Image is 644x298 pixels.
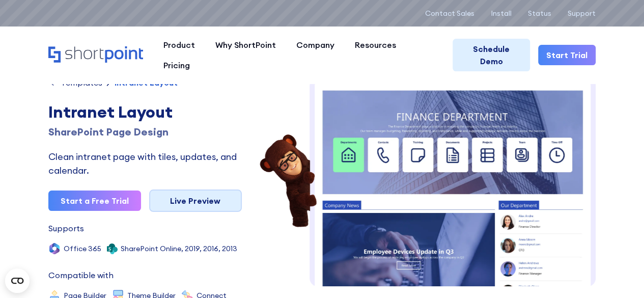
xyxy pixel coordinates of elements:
a: Product [153,35,205,55]
div: Company [296,39,334,51]
button: Open CMP widget [5,268,30,293]
a: Why ShortPoint [205,35,286,55]
iframe: Chat Widget [593,249,644,298]
div: Office 365 [64,245,101,252]
div: Product [163,39,195,51]
a: Start Trial [538,45,596,65]
div: Intranet Layout [115,78,178,87]
div: Pricing [163,59,190,71]
a: Install [491,9,512,17]
div: Compatible with [48,271,114,279]
a: Company [286,35,345,55]
a: Status [528,9,551,17]
a: Support [568,9,596,17]
div: SharePoint Page Design [48,124,242,140]
a: Schedule Demo [453,39,530,71]
div: SharePoint Online, 2019, 2016, 2013 [121,245,237,252]
a: Live Preview [149,189,242,212]
div: Intranet Layout [48,100,242,124]
a: Resources [345,35,406,55]
a: Start a Free Trial [48,191,141,211]
div: Resources [355,39,396,51]
div: Why ShortPoint [215,39,276,51]
div: Clean intranet page with tiles, updates, and calendar. [48,150,242,177]
a: Contact Sales [425,9,474,17]
div: Templates [61,78,102,87]
div: Supports [48,224,84,232]
a: Home [48,46,143,64]
a: Pricing [153,55,200,75]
